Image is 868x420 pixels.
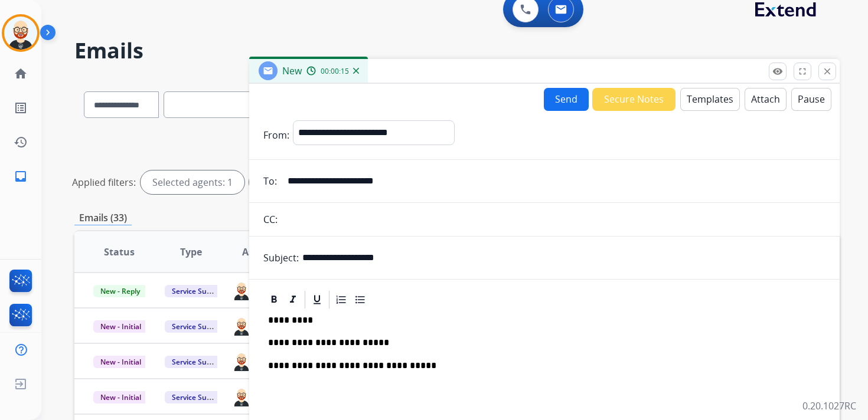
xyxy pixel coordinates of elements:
[74,211,132,225] p: Emails (33)
[14,101,28,115] mat-icon: list_alt
[544,88,589,111] button: Send
[232,386,251,406] img: agent-avatar
[263,251,299,265] p: Subject:
[242,245,283,259] span: Assignee
[797,66,808,77] mat-icon: fullscreen
[263,174,277,188] p: To:
[284,291,302,309] div: Italic
[265,291,283,309] div: Bold
[141,170,244,194] div: Selected agents: 1
[232,316,251,336] img: agent-avatar
[822,66,833,77] mat-icon: close
[72,175,136,189] p: Applied filters:
[93,391,148,403] span: New - Initial
[104,245,135,259] span: Status
[680,88,740,111] button: Templates
[263,128,289,142] p: From:
[232,280,251,300] img: agent-avatar
[321,67,349,76] span: 00:00:15
[74,39,840,63] h2: Emails
[165,356,232,368] span: Service Support
[351,291,369,309] div: Bullet List
[165,320,232,333] span: Service Support
[93,320,148,333] span: New - Initial
[14,67,28,81] mat-icon: home
[263,212,278,227] p: CC:
[165,285,232,297] span: Service Support
[4,17,37,50] img: avatar
[93,356,148,368] span: New - Initial
[745,88,787,111] button: Attach
[282,64,302,77] span: New
[772,66,783,77] mat-icon: remove_red_eye
[180,245,202,259] span: Type
[332,291,350,309] div: Ordered List
[592,88,676,111] button: Secure Notes
[308,291,326,309] div: Underline
[791,88,831,111] button: Pause
[232,351,251,371] img: agent-avatar
[802,399,856,413] p: 0.20.1027RC
[165,391,232,403] span: Service Support
[14,135,28,149] mat-icon: history
[93,285,147,297] span: New - Reply
[14,169,28,183] mat-icon: inbox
